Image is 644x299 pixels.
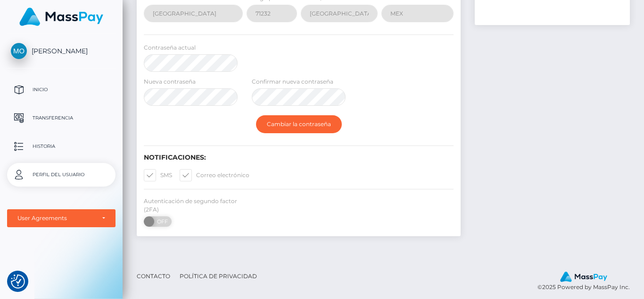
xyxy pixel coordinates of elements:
[133,269,174,283] a: Contacto
[11,111,112,125] p: Transferencia
[144,169,172,181] label: SMS
[537,271,637,292] div: © 2025 Powered by MassPay Inc.
[252,77,333,86] label: Confirmar nueva contraseña
[144,43,196,52] label: Contraseña actual
[7,78,116,102] a: Inicio
[7,135,116,158] a: Historia
[560,272,607,282] img: MassPay
[7,47,116,55] span: [PERSON_NAME]
[11,274,25,289] button: Consent Preferences
[7,163,116,187] a: Perfil del usuario
[144,154,454,162] h6: Notificaciones:
[256,115,342,133] button: Cambiar la contraseña
[149,216,173,227] span: OFF
[11,168,112,182] p: Perfil del usuario
[7,209,116,227] button: User Agreements
[19,8,103,26] img: MassPay
[7,106,116,130] a: Transferencia
[11,274,25,289] img: Revisit consent button
[144,197,238,214] label: Autenticación de segundo factor (2FA)
[11,139,112,154] p: Historia
[176,269,261,283] a: Política de privacidad
[180,169,249,181] label: Correo electrónico
[17,214,95,222] div: User Agreements
[11,83,112,97] p: Inicio
[144,77,196,86] label: Nueva contraseña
